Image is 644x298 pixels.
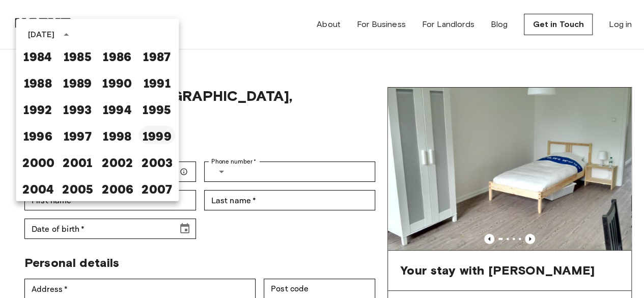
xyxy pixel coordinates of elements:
[524,14,593,35] a: Get in Touch
[211,157,257,166] label: Phone number
[491,18,508,31] a: Blog
[19,99,56,118] button: 1992
[12,49,632,87] a: Back to details
[204,190,376,210] div: Last name
[175,219,195,239] button: Choose date
[484,234,494,244] button: Previous image
[106,18,153,31] p: Find a Home
[525,234,535,244] button: Previous image
[19,126,56,144] button: 1996
[59,126,96,144] button: 1997
[59,152,96,171] button: 2001
[180,168,188,176] svg: Make sure your email is correct — we'll send your booking details there.
[19,179,56,197] button: 2004
[138,99,175,118] button: 1995
[99,73,135,91] button: 1990
[19,46,56,65] button: 1984
[317,18,341,31] a: About
[12,18,73,28] img: Habyt
[99,46,135,65] button: 1986
[59,73,96,91] button: 1989
[19,73,56,91] button: 1988
[99,99,135,118] button: 1994
[357,18,406,31] a: For Business
[99,126,135,144] button: 1998
[388,88,631,250] img: Marketing picture of unit DE-03-015-02M
[400,263,595,278] span: Your stay with [PERSON_NAME]
[211,161,232,182] button: Select country
[19,152,56,171] button: 2000
[138,179,175,197] button: 2007
[59,179,96,197] button: 2005
[138,46,175,65] button: 1987
[422,18,474,31] a: For Landlords
[138,152,175,171] button: 2003
[609,18,632,31] a: Log in
[59,99,96,118] button: 1993
[138,73,175,91] button: 1991
[24,255,119,270] span: Personal details
[138,126,175,144] button: 1999
[59,46,96,65] button: 1985
[99,152,135,171] button: 2002
[58,26,75,43] button: year view is open, switch to calendar view
[99,179,135,197] button: 2006
[28,29,54,41] div: [DATE]
[24,87,375,122] span: Private room in [GEOGRAPHIC_DATA], [GEOGRAPHIC_DATA]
